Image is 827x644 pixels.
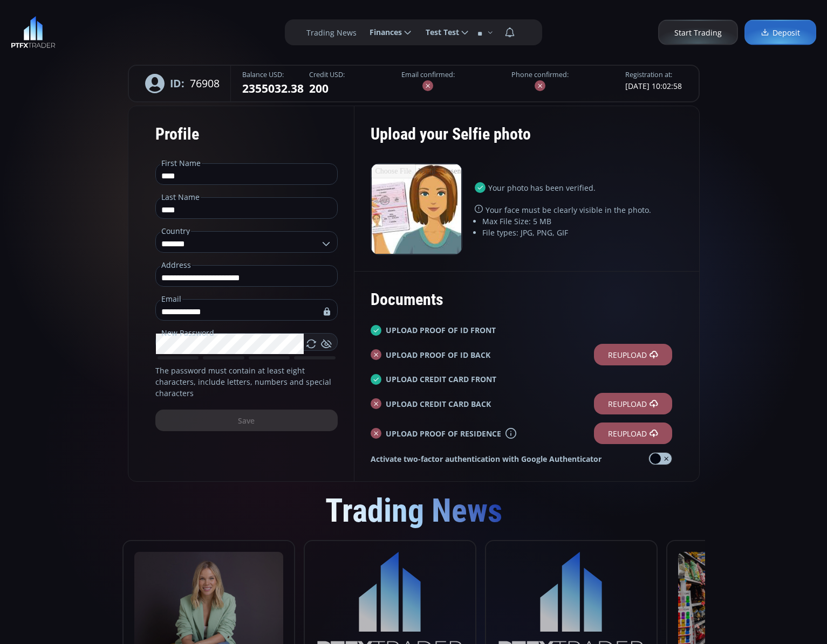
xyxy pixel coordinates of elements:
[674,27,722,38] span: Start Trading
[242,70,284,80] legend: Balance USD:
[386,349,490,361] b: UPLOAD PROOF OF ID BACK
[371,282,672,316] div: Documents
[11,16,56,49] img: LOGO
[325,491,502,530] span: Trading News
[155,117,338,151] div: Profile
[744,20,816,45] a: Deposit
[475,180,672,193] p: Your photo has been verified.
[658,20,738,45] a: Start Trading
[594,393,672,414] label: Reupload
[371,117,672,163] div: Upload your Selfie photo
[371,453,602,465] strong: Activate two-factor authentication with Google Authenticator
[386,324,496,336] b: UPLOAD PROOF OF ID FRONT
[401,70,455,80] label: Email confirmed:
[170,75,184,91] b: ID:
[242,70,304,97] fieldset: 2355032.38
[482,216,672,227] li: Max File Size: 5 MB
[309,70,345,80] legend: Credit USD:
[128,106,354,482] form: The password must contain at least eight characters, include letters, numbers and special characters
[418,22,459,43] span: Test Test
[386,428,501,439] b: UPLOAD PROOF OF RESIDENCE
[475,204,672,216] p: Your face must be clearly visible in the photo.
[386,373,496,385] b: UPLOAD CREDIT CARD FRONT
[594,344,672,365] label: Reupload
[309,70,345,97] fieldset: 200
[482,227,672,238] li: File types: JPG, PNG, GIF
[594,423,672,444] label: Reupload
[761,27,800,38] span: Deposit
[625,70,682,92] fieldset: [DATE] 10:02:58
[134,66,231,101] div: 76908
[511,70,569,80] label: Phone confirmed:
[386,398,491,410] b: UPLOAD CREDIT CARD BACK
[306,27,357,38] label: Trading News
[625,70,672,80] legend: Registration at:
[362,22,402,43] span: Finances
